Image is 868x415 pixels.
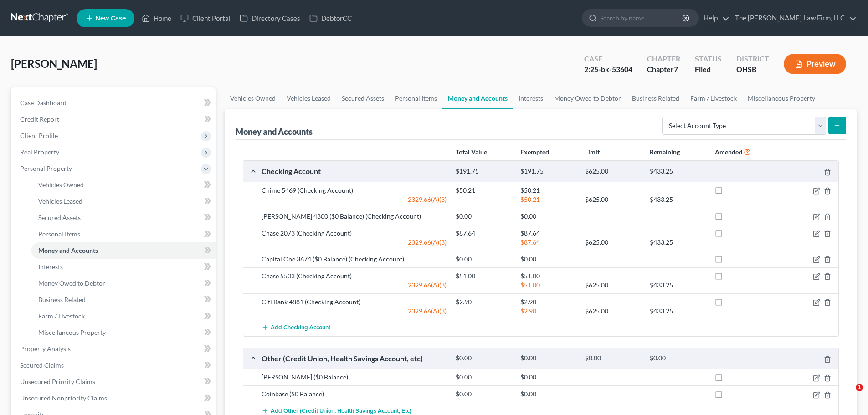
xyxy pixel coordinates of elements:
[442,87,513,109] a: Money and Accounts
[584,64,632,75] div: 2:25-bk-53604
[742,87,821,109] a: Miscellaneous Property
[451,212,516,221] div: $0.00
[516,229,580,238] div: $87.64
[650,148,680,156] strong: Remaining
[516,307,580,316] div: $2.90
[271,324,330,332] span: Add Checking Account
[13,111,216,128] a: Credit Report
[257,195,451,204] div: 2329.66(A)(3)
[38,214,81,221] span: Secured Assets
[38,246,98,254] span: Money and Accounts
[257,272,451,281] div: Chase 5503 (Checking Account)
[31,177,216,193] a: Vehicles Owned
[38,279,105,287] span: Money Owed to Debtor
[20,148,59,156] span: Real Property
[257,354,451,363] div: Other (Credit Union, Health Savings Account, etc)
[95,15,126,22] span: New Case
[516,255,580,264] div: $0.00
[451,272,516,281] div: $51.00
[281,87,336,109] a: Vehicles Leased
[38,263,63,271] span: Interests
[13,390,216,406] a: Unsecured Nonpriority Claims
[257,281,451,290] div: 2329.66(A)(3)
[31,242,216,259] a: Money and Accounts
[856,384,863,391] span: 1
[13,341,216,357] a: Property Analysis
[645,281,710,290] div: $433.25
[695,64,722,75] div: Filed
[451,297,516,307] div: $2.90
[685,87,742,109] a: Farm / Livestock
[516,389,580,399] div: $0.00
[13,374,216,390] a: Unsecured Priority Claims
[305,10,356,26] a: DebtorCC
[257,373,451,382] div: [PERSON_NAME] ($0 Balance)
[580,281,645,290] div: $625.00
[257,297,451,307] div: Citi Bank 4881 (Checking Account)
[736,54,769,64] div: District
[271,407,411,415] span: Add Other (Credit Union, Health Savings Account, etc)
[715,148,742,156] strong: Amended
[262,319,330,336] button: Add Checking Account
[451,389,516,399] div: $0.00
[11,57,97,70] span: [PERSON_NAME]
[784,54,846,74] button: Preview
[695,54,722,64] div: Status
[20,132,58,139] span: Client Profile
[647,54,680,64] div: Chapter
[257,389,451,399] div: Coinbase ($0 Balance)
[645,195,710,204] div: $433.25
[600,10,683,26] input: Search by name...
[516,212,580,221] div: $0.00
[645,167,710,176] div: $433.25
[257,212,451,221] div: [PERSON_NAME] 4300 ($0 Balance) (Checking Account)
[580,167,645,176] div: $625.00
[516,272,580,281] div: $51.00
[645,238,710,247] div: $433.25
[225,87,281,109] a: Vehicles Owned
[516,354,580,363] div: $0.00
[31,259,216,275] a: Interests
[645,354,710,363] div: $0.00
[516,373,580,382] div: $0.00
[20,394,107,402] span: Unsecured Nonpriority Claims
[20,99,67,107] span: Case Dashboard
[451,186,516,195] div: $50.21
[837,384,859,406] iframe: Intercom live chat
[257,307,451,316] div: 2329.66(A)(3)
[585,148,600,156] strong: Limit
[549,87,627,109] a: Money Owed to Debtor
[513,87,549,109] a: Interests
[451,354,516,363] div: $0.00
[516,195,580,204] div: $50.21
[451,229,516,238] div: $87.64
[31,324,216,341] a: Miscellaneous Property
[31,226,216,242] a: Personal Items
[137,10,176,26] a: Home
[38,312,85,320] span: Farm / Livestock
[516,281,580,290] div: $51.00
[257,166,451,176] div: Checking Account
[176,10,235,26] a: Client Portal
[627,87,685,109] a: Business Related
[730,10,857,26] a: The [PERSON_NAME] Law Firm, LLC
[390,87,442,109] a: Personal Items
[645,307,710,316] div: $433.25
[31,210,216,226] a: Secured Assets
[451,373,516,382] div: $0.00
[516,297,580,307] div: $2.90
[647,64,680,75] div: Chapter
[236,126,313,137] div: Money and Accounts
[580,195,645,204] div: $625.00
[451,167,516,176] div: $191.75
[736,64,769,75] div: OHSB
[20,164,72,172] span: Personal Property
[31,292,216,308] a: Business Related
[516,167,580,176] div: $191.75
[235,10,305,26] a: Directory Cases
[580,238,645,247] div: $625.00
[20,361,64,369] span: Secured Claims
[456,148,487,156] strong: Total Value
[38,328,106,336] span: Miscellaneous Property
[580,307,645,316] div: $625.00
